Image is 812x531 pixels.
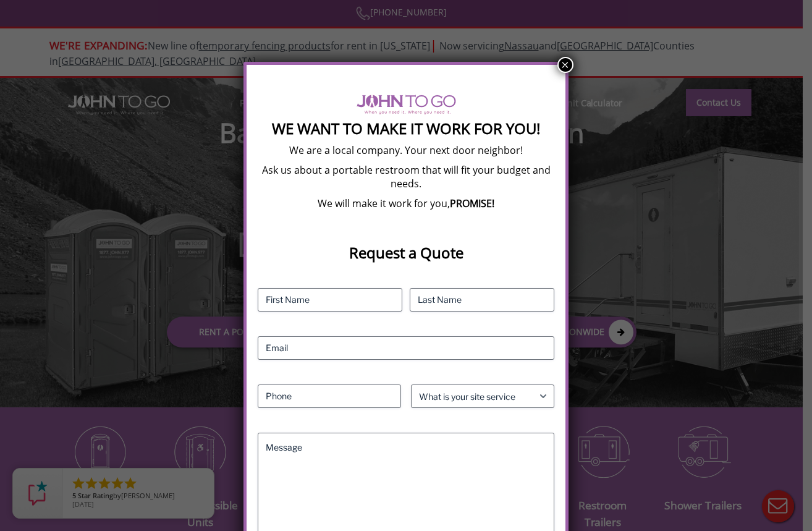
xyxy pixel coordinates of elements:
b: PROMISE! [450,197,494,210]
strong: Request a Quote [349,242,463,263]
button: Close [557,57,573,73]
img: logo of viptogo [357,95,456,114]
strong: We Want To Make It Work For You! [272,118,540,138]
p: We will make it work for you, [258,197,554,210]
input: Email [258,336,554,360]
input: Phone [258,384,401,408]
p: Ask us about a portable restroom that will fit your budget and needs. [258,163,554,190]
input: First Name [258,288,402,312]
p: We are a local company. Your next door neighbor! [258,143,554,157]
input: Last Name [410,288,554,312]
